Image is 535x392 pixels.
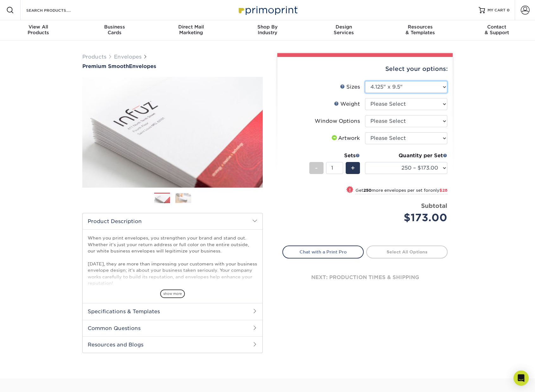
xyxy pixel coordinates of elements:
h2: Common Questions [83,320,262,336]
span: 0 [507,8,510,12]
div: Artwork [330,134,360,142]
a: Chat with a Print Pro [282,246,364,258]
div: Window Options [315,117,360,125]
span: Direct Mail [153,24,229,30]
div: Services [306,24,382,35]
span: + [351,163,355,173]
a: Direct MailMarketing [153,20,229,40]
a: DesignServices [306,20,382,40]
span: Shop By [229,24,305,30]
div: Open Intercom Messenger [513,370,529,386]
div: $173.00 [370,210,447,225]
span: MY CART [488,8,506,13]
span: Contact [459,24,535,30]
img: Envelopes 02 [175,193,191,203]
a: Products [82,54,106,60]
span: ! [349,187,351,193]
a: Premium SmoothEnvelopes [82,63,263,69]
strong: 250 [363,188,372,193]
h2: Resources and Blogs [83,336,262,353]
img: Envelopes 01 [154,193,170,204]
span: Design [306,24,382,30]
span: only [430,188,447,193]
a: Select All Options [366,246,448,258]
div: Weight [334,100,360,108]
small: Get more envelopes per set for [356,188,447,194]
div: Sizes [340,83,360,91]
div: Select your options: [282,57,448,81]
a: Contact& Support [459,20,535,40]
span: show more [160,289,185,298]
h2: Specifications & Templates [83,303,262,320]
div: Industry [229,24,305,35]
a: Envelopes [114,54,142,60]
p: When you print envelopes, you strengthen your brand and stand out. Whether it's just your return ... [88,235,257,389]
div: & Support [459,24,535,35]
strong: Subtotal [421,202,447,209]
div: Sets [309,152,360,159]
div: Quantity per Set [365,152,447,159]
img: Primoprint [236,3,299,17]
span: $28 [439,188,447,193]
a: Resources& Templates [382,20,458,40]
div: Cards [76,24,153,35]
input: SEARCH PRODUCTS..... [26,6,87,14]
span: - [315,163,318,173]
h1: Envelopes [82,63,263,69]
div: & Templates [382,24,458,35]
span: Resources [382,24,458,30]
img: Premium Smooth 01 [82,70,263,195]
div: Marketing [153,24,229,35]
span: Premium Smooth [82,63,129,69]
a: BusinessCards [76,20,153,40]
span: Business [76,24,153,30]
div: next: production times & shipping [282,258,448,296]
h2: Product Description [83,213,262,229]
a: Shop ByIndustry [229,20,305,40]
